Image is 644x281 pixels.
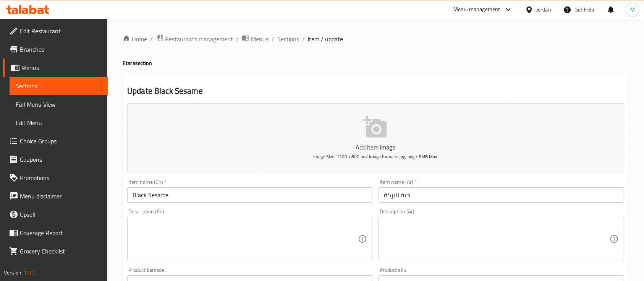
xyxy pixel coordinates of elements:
a: Edit Restaurant [3,22,108,40]
span: Image Size: 1200 x 800 px / Image formats: jpg, png / 5MB Max. [313,152,438,161]
li: / [272,34,274,44]
nav: breadcrumb [123,34,629,44]
a: Upsell [3,205,108,224]
span: Sections [16,81,102,91]
span: Restaurants management [165,34,233,44]
span: Choice Groups [20,136,102,146]
a: Sections [277,34,299,44]
span: Coverage Report [20,228,102,237]
p: Add item image [139,143,612,152]
a: Promotions [3,169,108,187]
h4: Etara section [123,59,629,67]
a: Menus [3,58,108,77]
input: Enter name En [127,187,372,203]
a: Full Menu View [10,95,108,114]
span: Menus [251,34,269,44]
span: Full Menu View [16,100,102,109]
a: Home [123,34,147,44]
span: Menus [21,63,102,72]
a: Coverage Report [3,224,108,242]
a: Edit Menu [10,114,108,132]
a: Coupons [3,150,108,169]
input: Enter name Ar [379,187,624,203]
a: Sections [10,77,108,95]
span: Promotions [20,173,102,182]
a: Choice Groups [3,132,108,150]
span: item / update [308,34,343,44]
h2: Update Black Sesame [127,85,624,97]
span: Coupons [20,155,102,164]
span: Upsell [20,210,102,219]
span: Menu disclaimer [20,192,102,201]
a: Grocery Checklist [3,242,108,260]
a: Branches [3,40,108,58]
a: Menus [242,34,269,44]
li: / [236,34,239,44]
span: M [630,5,635,14]
a: Restaurants management [156,34,233,44]
span: Grocery Checklist [20,247,102,256]
span: Edit Restaurant [20,26,102,36]
span: 1.0.0 [24,268,36,278]
span: Edit Menu [16,118,102,127]
div: Jordan [536,5,551,14]
a: Menu disclaimer [3,187,108,205]
li: / [150,34,153,44]
li: / [302,34,305,44]
button: Add item imageImage Size: 1200 x 800 px / Image formats: jpg, png / 5MB Max. [127,103,624,173]
div: Menu-management [453,5,500,14]
span: Branches [20,45,102,54]
span: Version: [4,268,23,278]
